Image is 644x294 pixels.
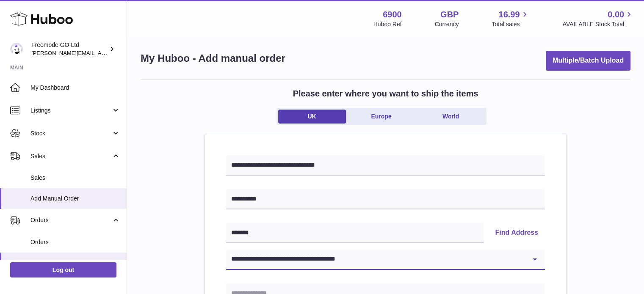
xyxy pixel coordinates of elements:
span: 0.00 [608,9,624,20]
span: Total sales [492,20,529,28]
button: Multiple/Batch Upload [546,51,630,71]
span: Orders [30,216,111,224]
span: Sales [30,174,120,182]
strong: 6900 [383,9,402,20]
a: UK [278,110,346,124]
div: Freemode GO Ltd [31,41,108,57]
button: Find Address [488,223,545,243]
div: Huboo Ref [373,20,402,28]
a: 0.00 AVAILABLE Stock Total [562,9,634,28]
div: Currency [435,20,459,28]
span: Orders [30,238,120,246]
span: Add Manual Order [30,259,120,267]
h1: My Huboo - Add manual order [141,52,285,65]
h2: Please enter where you want to ship the items [293,88,478,99]
span: 16.99 [498,9,520,20]
a: World [417,110,485,124]
span: My Dashboard [30,84,120,92]
span: Listings [30,107,111,115]
span: AVAILABLE Stock Total [562,20,634,28]
span: Stock [30,129,111,137]
strong: GBP [440,9,459,20]
img: lenka.smikniarova@gioteck.com [10,43,23,55]
a: Europe [348,110,415,124]
span: Sales [30,152,111,160]
a: Log out [10,262,116,278]
span: Add Manual Order [30,195,120,203]
span: [PERSON_NAME][EMAIL_ADDRESS][DOMAIN_NAME] [31,49,170,56]
a: 16.99 Total sales [492,9,529,28]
